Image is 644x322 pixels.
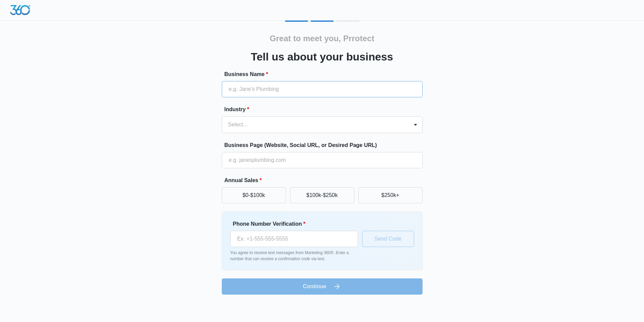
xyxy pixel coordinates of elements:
p: You agree to receive text messages from Marketing 360®. Enter a number that can receive a confirm... [230,250,358,262]
label: Business Page (Website, Social URL, or Desired Page URL) [224,141,425,149]
button: $250k+ [358,187,423,203]
input: Ex. +1-555-555-5555 [230,231,358,247]
button: $100k-$250k [290,187,354,203]
label: Annual Sales [224,176,425,184]
label: Phone Number Verification [233,220,361,228]
button: $0-$100k [222,187,286,203]
label: Industry [224,105,425,114]
h2: Great to meet you, Prrotect [270,32,374,45]
input: e.g. janesplumbing.com [222,152,423,168]
input: e.g. Jane's Plumbing [222,81,423,97]
label: Business Name [224,70,425,78]
h3: Tell us about your business [251,49,393,65]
